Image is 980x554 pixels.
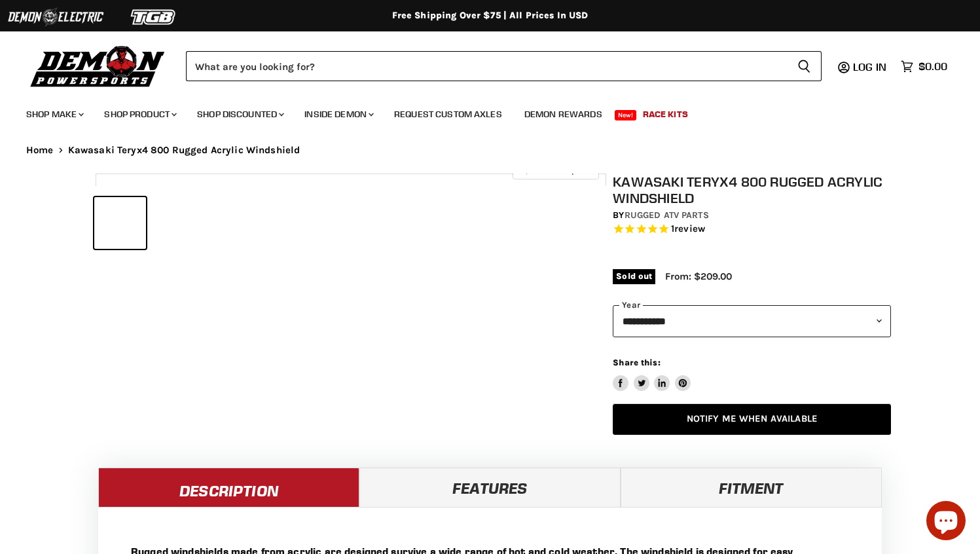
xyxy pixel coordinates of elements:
span: Share this: [613,358,660,367]
span: Rated 5.0 out of 5 stars 1 reviews [613,223,891,236]
img: Demon Powersports [26,43,170,89]
h1: Kawasaki Teryx4 800 Rugged Acrylic Windshield [613,174,891,206]
a: Shop Discounted [187,101,292,128]
aside: Share this: [613,357,691,392]
span: Log in [853,60,886,73]
a: Notify Me When Available [613,404,891,435]
span: 1 reviews [671,223,705,235]
form: Product [186,51,822,81]
img: Demon Electric Logo 2 [7,5,105,29]
a: Request Custom Axles [384,101,512,128]
span: New! [615,110,637,120]
inbox-online-store-chat: Shopify online store chat [922,501,970,544]
img: TGB Logo 2 [105,5,203,29]
a: Race Kits [633,101,698,128]
a: Shop Product [94,101,185,128]
span: Click to expand [519,165,592,175]
a: Rugged ATV Parts [625,210,709,221]
a: Fitment [621,468,882,507]
a: Demon Rewards [515,101,612,128]
a: Log in [847,61,894,73]
span: $0.00 [918,60,947,73]
ul: Main menu [16,96,944,128]
span: Kawasaki Teryx4 800 Rugged Acrylic Windshield [68,145,300,156]
button: IMAGE thumbnail [94,197,146,249]
a: $0.00 [894,57,954,76]
button: Search [787,51,822,81]
a: Inside Demon [295,101,382,128]
select: year [613,305,891,337]
span: From: $209.00 [665,270,732,282]
div: by [613,208,891,223]
a: Features [359,468,621,507]
span: Sold out [613,269,655,284]
a: Description [98,468,359,507]
input: Search [186,51,787,81]
span: review [674,223,705,235]
a: Home [26,145,54,156]
a: Shop Make [16,101,92,128]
